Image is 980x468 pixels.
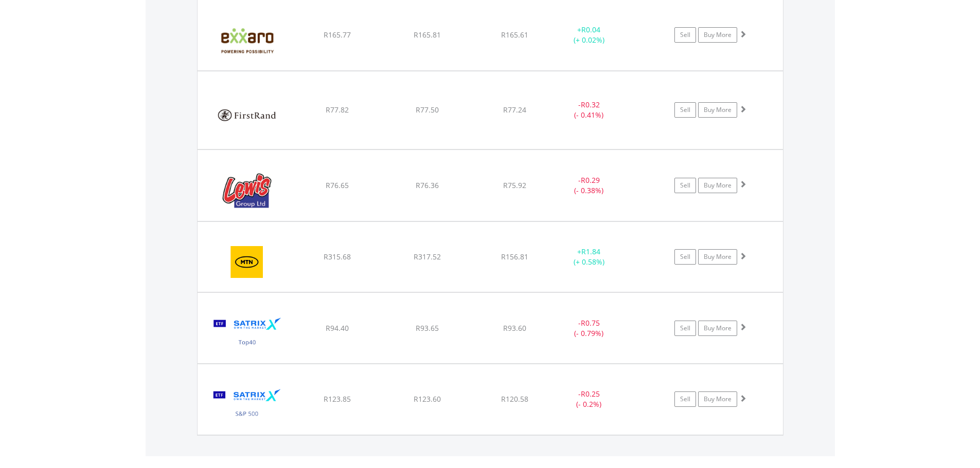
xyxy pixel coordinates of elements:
span: R123.60 [414,394,441,404]
a: Buy More [698,391,737,407]
a: Buy More [698,178,737,193]
span: R120.58 [501,394,528,404]
div: + (+ 0.58%) [550,247,628,267]
span: R0.32 [581,100,600,109]
img: EQU.ZA.MTN.png [203,235,291,290]
div: - (- 0.41%) [550,100,628,120]
a: Sell [674,391,696,407]
span: R77.24 [503,105,526,115]
div: + (+ 0.02%) [550,25,628,45]
div: - (- 0.2%) [550,389,628,409]
span: R77.50 [416,105,439,115]
span: R0.04 [581,25,600,34]
span: R0.25 [581,389,600,399]
a: Sell [674,178,696,193]
span: R1.84 [581,247,600,256]
span: R76.65 [326,180,349,190]
span: R165.61 [501,30,528,40]
span: R93.60 [503,323,526,333]
span: R0.75 [581,318,600,328]
img: EQU.ZA.EXX.png [203,12,291,68]
a: Buy More [698,249,737,265]
span: R123.85 [324,394,351,404]
a: Buy More [698,102,737,118]
span: R317.52 [414,252,441,261]
span: R165.77 [324,30,351,40]
a: Sell [674,321,696,336]
span: R165.81 [414,30,441,40]
img: EQU.ZA.FSR.png [203,84,291,146]
span: R93.65 [416,323,439,333]
a: Buy More [698,27,737,43]
span: R76.36 [416,180,439,190]
span: R156.81 [501,252,528,261]
span: R315.68 [324,252,351,261]
img: EQU.ZA.LEW.png [203,163,291,218]
img: EQU.ZA.STX500.png [203,377,291,432]
span: R75.92 [503,180,526,190]
span: R77.82 [326,105,349,115]
a: Buy More [698,321,737,336]
span: R0.29 [581,175,600,185]
a: Sell [674,249,696,265]
a: Sell [674,102,696,118]
img: EQU.ZA.STX40.png [203,306,291,361]
a: Sell [674,27,696,43]
div: - (- 0.79%) [550,318,628,339]
span: R94.40 [326,323,349,333]
div: - (- 0.38%) [550,175,628,196]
